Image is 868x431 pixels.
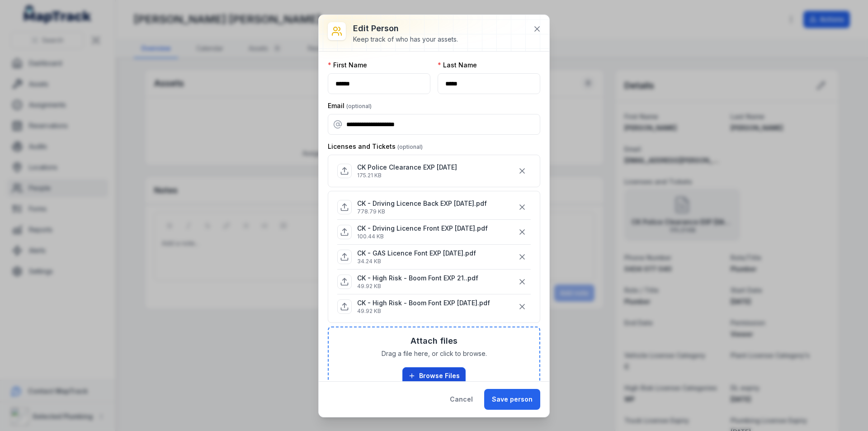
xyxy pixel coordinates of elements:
[442,389,481,410] button: Cancel
[357,172,457,179] p: 175.21 KB
[357,283,478,290] p: 49.92 KB
[353,22,458,35] h3: Edit person
[357,163,457,172] p: CK Police Clearance EXP [DATE]
[484,389,540,410] button: Save person
[382,349,487,358] span: Drag a file here, or click to browse.
[357,258,476,265] p: 34.24 KB
[357,233,488,240] p: 100.44 KB
[402,367,466,384] button: Browse Files
[357,298,490,308] p: CK - High Risk - Boom Font EXP [DATE].pdf
[357,224,488,233] p: CK - Driving Licence Front EXP [DATE].pdf
[357,274,478,283] p: CK - High Risk - Boom Font EXP 21..pdf
[357,308,490,315] p: 49.92 KB
[328,101,372,110] label: Email
[438,61,477,70] label: Last Name
[410,335,458,347] h3: Attach files
[357,208,487,215] p: 778.79 KB
[328,61,367,70] label: First Name
[353,35,458,44] div: Keep track of who has your assets.
[357,199,487,208] p: CK - Driving Licence Back EXP [DATE].pdf
[328,142,423,151] label: Licenses and Tickets
[357,249,476,258] p: CK - GAS Licence Font EXP [DATE].pdf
